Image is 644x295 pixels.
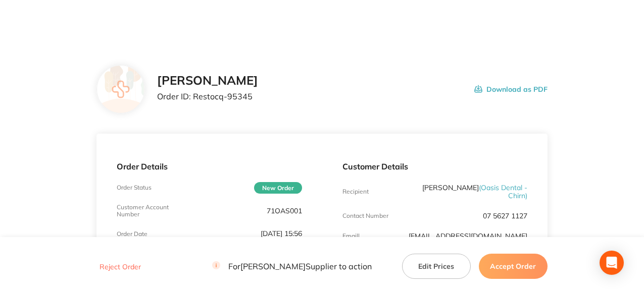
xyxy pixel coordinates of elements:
[483,212,527,220] p: 07 5627 1127
[409,231,527,241] a: [EMAIL_ADDRESS][DOMAIN_NAME]
[342,212,388,219] p: Contact Number
[600,251,624,275] div: Open Intercom Messenger
[267,207,302,215] p: 71OAS001
[157,92,258,101] p: Order ID: Restocq- 95345
[261,229,302,238] p: [DATE] 15:56
[479,253,548,278] button: Accept Order
[157,74,258,88] h2: [PERSON_NAME]
[117,184,152,191] p: Order Status
[254,182,302,194] span: New Order
[402,253,471,278] button: Edit Prices
[479,183,527,200] span: ( Oasis Dental - Chirn )
[117,204,178,218] p: Customer Account Number
[53,14,154,29] img: Restocq logo
[404,184,527,200] p: [PERSON_NAME]
[117,230,147,238] p: Order Date
[212,261,372,271] p: For [PERSON_NAME] Supplier to action
[117,162,302,171] p: Order Details
[342,232,360,240] p: Emaill
[53,14,154,31] a: Restocq logo
[342,188,369,195] p: Recipient
[342,162,527,171] p: Customer Details
[474,74,548,105] button: Download as PDF
[96,262,144,271] button: Reject Order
